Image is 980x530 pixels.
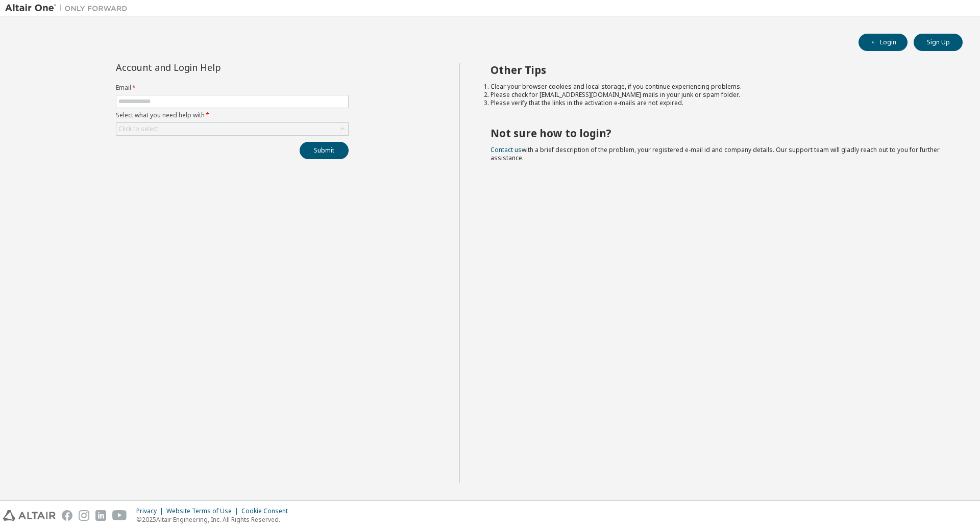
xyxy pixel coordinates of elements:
[491,83,945,91] li: Clear your browser cookies and local storage, if you continue experiencing problems.
[166,507,241,515] div: Website Terms of Use
[914,34,963,51] button: Sign Up
[491,145,522,154] a: Contact us
[5,3,133,13] img: Altair One
[491,127,945,140] h2: Not sure how to login?
[116,111,349,119] label: Select what you need help with
[136,507,166,515] div: Privacy
[112,510,127,521] img: youtube.svg
[116,63,302,71] div: Account and Login Help
[491,99,945,107] li: Please verify that the links in the activation e-mails are not expired.
[3,510,56,521] img: altair_logo.svg
[79,510,89,521] img: instagram.svg
[241,507,294,515] div: Cookie Consent
[116,123,348,135] div: Click to select
[136,515,294,524] p: © 2025 Altair Engineering, Inc. All Rights Reserved.
[95,510,106,521] img: linkedin.svg
[62,510,72,521] img: facebook.svg
[300,142,349,159] button: Submit
[116,84,349,92] label: Email
[491,91,945,99] li: Please check for [EMAIL_ADDRESS][DOMAIN_NAME] mails in your junk or spam folder.
[118,125,158,133] div: Click to select
[491,145,940,162] span: with a brief description of the problem, your registered e-mail id and company details. Our suppo...
[491,63,945,77] h2: Other Tips
[859,34,908,51] button: Login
